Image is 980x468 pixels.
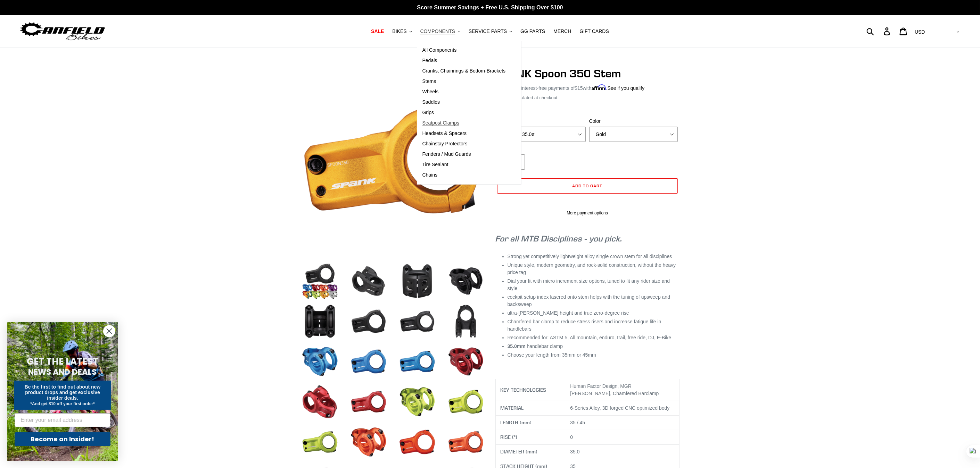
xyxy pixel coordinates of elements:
[553,28,571,34] span: MERCH
[565,445,679,459] td: 35.0
[550,27,575,36] a: MERCH
[30,401,94,406] span: *And get $10 off your first order*
[508,335,672,340] span: Recommended for: ASTM 5, All mountain, enduro, trail, free ride, DJ, E-Bike
[301,423,339,461] img: Load image into Gallery viewer, SPANK Spoon 350 Stem
[417,160,511,170] a: Tire Sealant
[398,262,436,300] img: Load image into Gallery viewer, SPANK Spoon 350 Stem
[576,27,612,36] a: GIFT CARDS
[508,294,670,307] span: cockpit setup index lasered onto stem helps with the tuning of upsweep and backsweep
[589,118,678,125] label: Color
[417,149,511,160] a: Fenders / Mud Guards
[15,413,110,427] input: Enter your email address
[349,423,388,461] img: Load image into Gallery viewer, SPANK Spoon 350 Stem
[349,302,388,340] img: Load image into Gallery viewer, SPANK Spoon 350 Stem
[422,120,460,126] span: Seatpost Clamps
[27,355,98,368] span: GET THE LATEST
[417,87,511,97] a: Wheels
[422,110,434,116] span: Grips
[398,423,436,461] img: Load image into Gallery viewer, SPANK Spoon 350 Stem
[508,343,680,350] li: handlebar clamp
[398,302,436,340] img: Load image into Gallery viewer, SPANK Spoon 350 Stem
[447,262,485,300] img: Load image into Gallery viewer, SPANK Spoon 350 Stem
[349,262,388,300] img: Load image into Gallery viewer, SPANK Spoon 350 Stem
[508,343,526,349] strong: 35.0mm
[497,145,586,153] label: Quantity
[420,28,455,34] span: COMPONENTS
[508,351,680,359] li: Choose your length from 35mm or 45mm
[301,383,339,421] img: Load image into Gallery viewer, SPANK Spoon 350 Stem
[508,319,661,332] span: Chamfered bar clamp to reduce stress risers and increase fatigue life in handlebars
[301,302,339,340] img: Load image into Gallery viewer, SPANK Spoon 350 Stem
[447,302,485,340] img: Load image into Gallery viewer, SPANK Spoon 350 Stem
[422,162,448,168] span: Tire Sealant
[870,24,888,39] input: Search
[349,383,388,421] img: Load image into Gallery viewer, SPANK Spoon 350 Stem
[497,178,678,194] button: Add to cart
[368,27,387,36] a: SALE
[392,28,406,34] span: BIKES
[103,325,115,337] button: Close dialog
[495,379,565,401] th: KEY TECHNOLOGIES
[301,342,339,381] img: Load image into Gallery viewer, SPANK Spoon 350 Stem
[417,76,511,87] a: Stems
[422,47,457,53] span: All Components
[422,78,436,84] span: Stems
[579,28,609,34] span: GIFT CARDS
[565,430,679,445] td: 0
[517,83,644,92] p: 4 interest-free payments of with .
[508,278,670,291] span: Dial your fit with micro increment size options, tuned to fit any rider size and style
[565,401,679,416] td: 6-Series Alloy, 3D forged CNC optimized body
[417,27,464,36] button: COMPONENTS
[565,416,679,430] td: 35 / 45
[422,172,438,178] span: Chains
[15,432,110,446] button: Become an Insider!
[349,342,388,381] img: Load image into Gallery viewer, SPANK Spoon 350 Stem
[417,139,511,149] a: Chainstay Protectors
[398,342,436,381] img: Load image into Gallery viewer, SPANK Spoon 350 Stem
[417,128,511,139] a: Headsets & Spacers
[417,97,511,108] a: Saddles
[422,99,440,105] span: Saddles
[447,383,485,421] img: Load image into Gallery viewer, SPANK Spoon 350 Stem
[517,27,549,36] a: GG PARTS
[398,383,436,421] img: Load image into Gallery viewer, SPANK Spoon 350 Stem
[508,310,629,316] span: ultra-[PERSON_NAME] height and true zero-degree rise
[575,85,583,91] span: $15
[422,141,468,147] span: Chainstay Protectors
[592,84,606,90] span: Affirm
[497,210,678,216] a: More payment options
[422,151,471,157] span: Fenders / Mud Guards
[607,85,644,91] a: See if you qualify - Learn more about Affirm Financing (opens in modal)
[497,118,586,125] label: Size
[495,430,565,445] th: RISE (°)
[565,379,679,401] td: Human Factor Design, MGR [PERSON_NAME], Chamfered Barclamp
[495,416,565,430] th: LENGTH (mm)
[469,28,507,34] span: SERVICE PARTS
[495,94,680,101] div: calculated at checkout.
[417,118,511,128] a: Seatpost Clamps
[495,401,565,416] th: MATERIAL
[465,27,516,36] button: SERVICE PARTS
[447,342,485,381] img: Load image into Gallery viewer, SPANK Spoon 350 Stem
[422,58,437,63] span: Pedals
[495,233,620,244] span: For all MTB Disciplines - you pick
[301,262,339,300] img: Load image into Gallery viewer, SPANK Spoon 350 Stem
[417,56,511,66] a: Pedals
[422,68,506,74] span: Cranks, Chainrings & Bottom-Brackets
[520,28,545,34] span: GG PARTS
[495,445,565,459] th: DIAMETER (mm)
[508,254,672,259] span: Strong yet competitively lightweight alloy single crown stem for all disciplines
[447,423,485,461] img: Load image into Gallery viewer, SPANK Spoon 350 Stem
[508,262,676,275] span: Unique style, modern geometry, and rock-solid construction, without the heavy price tag
[19,20,106,42] img: Canfield Bikes
[389,27,415,36] button: BIKES
[417,170,511,180] a: Chains
[422,130,467,136] span: Headsets & Spacers
[417,45,511,56] a: All Components
[495,233,622,244] em: .
[495,67,680,80] h1: SPANK Spoon 350 Stem
[422,89,439,95] span: Wheels
[371,28,384,34] span: SALE
[417,66,511,76] a: Cranks, Chainrings & Bottom-Brackets
[572,183,602,188] span: Add to cart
